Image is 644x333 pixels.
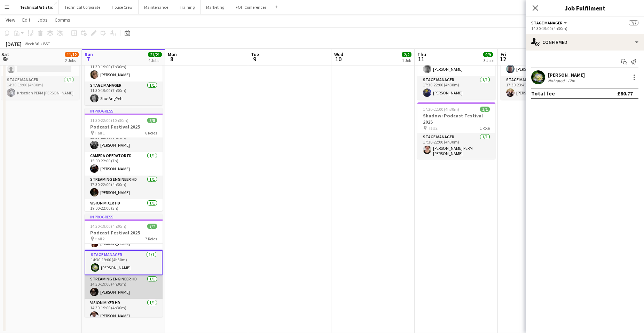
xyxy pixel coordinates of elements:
span: Stage Manager [531,20,563,25]
span: 7/7 [629,20,638,25]
span: Fri [501,51,506,57]
span: 6 [0,55,9,63]
span: 1/1 [480,107,490,112]
div: In progress [85,108,163,114]
button: Marketing [201,0,230,14]
app-card-role: Stage Manager1/117:30-23:45 (6h15m)[PERSON_NAME] [501,76,579,100]
app-job-card: In progress14:30-19:00 (4h30m)7/7Podcast Festival 2025 Hall 27 Roles[PERSON_NAME] [PERSON_NAME]So... [85,214,163,317]
div: £80.77 [617,90,633,97]
button: Training [174,0,201,14]
a: Comms [52,15,73,24]
button: FOH Conferences [230,0,272,14]
button: Technical Artistic [14,0,59,14]
app-card-role: Camera Operator FD1/115:00-22:00 (7h)[PERSON_NAME] [85,152,163,176]
div: 4 Jobs [148,58,162,63]
span: Hall 2 [95,236,105,241]
span: Comms [55,17,70,23]
span: Edit [22,17,30,23]
app-card-role: Stage Manager1/114:30-19:00 (4h30m)Krisztian PERM [PERSON_NAME] [1,76,79,100]
span: 11/12 [65,52,79,57]
span: 21/21 [148,52,162,57]
span: 7 Roles [145,236,157,241]
div: 3 Jobs [484,58,494,63]
app-card-role: Stage Manager1/117:30-22:00 (4h30m)[PERSON_NAME] [417,76,495,100]
app-card-role: General Technician1/111:30-19:00 (7h30m)[PERSON_NAME] [85,58,163,82]
span: 14:30-19:00 (4h30m) [90,224,126,229]
span: 11:30-22:00 (10h30m) [90,118,128,123]
app-card-role: Stage Manager1/114:30-19:00 (4h30m)[PERSON_NAME] [85,250,163,275]
span: View [6,17,15,23]
div: 2 Jobs [65,58,78,63]
app-card-role: Vision Mixer HD1/119:00-22:00 (3h) [85,199,163,223]
app-job-card: 17:30-22:00 (4h30m)1/1Shadow: Podcast Festival 2025 Hall 21 RoleStage Manager1/117:30-22:00 (4h30... [417,102,495,159]
a: Jobs [34,15,50,24]
div: 14:30-19:00 (4h30m) [531,26,638,31]
span: Mon [168,51,177,57]
span: Hall 1 [95,130,105,135]
a: View [3,15,18,24]
span: 1 Role [480,125,490,131]
h3: Job Fulfilment [526,3,644,13]
app-card-role: Streaming Engineer HD1/117:30-22:00 (4h30m)[PERSON_NAME] [85,176,163,199]
span: 9/9 [483,52,493,57]
div: BST [43,41,50,46]
span: Sun [85,51,93,57]
a: Edit [19,15,33,24]
span: Hall 2 [427,125,438,131]
span: 11 [416,55,426,63]
span: Thu [417,51,426,57]
span: 8 [167,55,177,63]
app-job-card: In progress11:30-22:00 (10h30m)8/8Podcast Festival 2025 Hall 18 RolesLX1/112:30-22:00 (9h30m)[PER... [85,108,163,211]
span: Sat [1,51,9,57]
span: 8 Roles [145,130,157,135]
app-card-role: Streaming Engineer HD1/114:30-19:00 (4h30m)[PERSON_NAME] [85,275,163,299]
div: [DATE] [6,40,22,47]
div: Total fee [531,90,555,97]
div: In progress [85,214,163,219]
span: Week 36 [23,41,40,46]
app-card-role: Recording Engineer FD1/112:30-22:00 (9h30m)[PERSON_NAME] [85,128,163,152]
div: 1 Job [402,58,411,63]
span: 9 [250,55,259,63]
app-card-role: Stage Manager1/111:30-19:00 (7h30m)Shu-Ang Yeh [85,82,163,105]
app-card-role: Vision Mixer HD1/114:30-19:00 (4h30m)[PERSON_NAME] [85,299,163,323]
div: Confirmed [526,34,644,51]
app-card-role: Stage Manager1/117:30-22:00 (4h30m)[PERSON_NAME] PERM [PERSON_NAME] [417,133,495,159]
div: Not rated [548,78,566,83]
div: [PERSON_NAME] [548,72,585,78]
h3: Shadow: Podcast Festival 2025 [417,113,495,125]
button: House Crew [106,0,139,14]
h3: Podcast Festival 2025 [85,230,163,236]
span: 8/8 [147,118,157,123]
button: Stage Manager [531,20,568,25]
h3: Podcast Festival 2025 [85,124,163,130]
span: 7 [84,55,93,63]
span: 17:30-22:00 (4h30m) [423,107,459,112]
span: Wed [334,51,343,57]
span: 12 [500,55,506,63]
span: Jobs [37,17,48,23]
span: 10 [333,55,343,63]
span: 2/2 [402,52,411,57]
span: 7/7 [147,224,157,229]
div: 12m [566,78,576,83]
button: Maintenance [139,0,174,14]
span: Tue [251,51,259,57]
button: Technical Corporate [59,0,106,14]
